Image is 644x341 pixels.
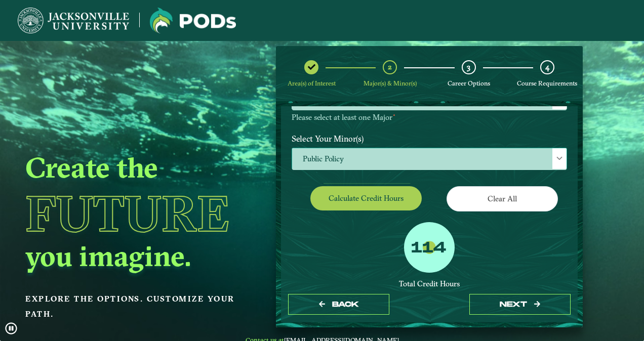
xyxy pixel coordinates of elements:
sup: ⋆ [392,111,396,118]
span: Back [332,300,359,309]
label: 114 [411,239,447,258]
div: Total Credit Hours [292,279,567,289]
span: Major(s) & Minor(s) [364,79,417,87]
h1: Future [25,189,252,238]
button: Calculate credit hours [310,186,422,210]
span: Career Options [448,79,490,87]
label: Select Your Minor(s) [284,129,575,148]
button: next [469,294,571,315]
p: Explore the options. Customize your path. [25,291,252,322]
span: Area(s) of Interest [288,79,336,87]
span: Public Policy [292,148,567,170]
button: Back [288,294,389,315]
span: 2 [388,62,392,72]
img: Jacksonville University logo [18,8,129,33]
span: Course Requirements [517,79,577,87]
h2: Create the [25,150,252,185]
h2: you imagine. [25,238,252,274]
p: Please select at least one Major [292,113,567,122]
span: 4 [545,62,549,72]
img: Jacksonville University logo [150,8,236,33]
button: Clear All [447,186,558,211]
span: 3 [467,62,470,72]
